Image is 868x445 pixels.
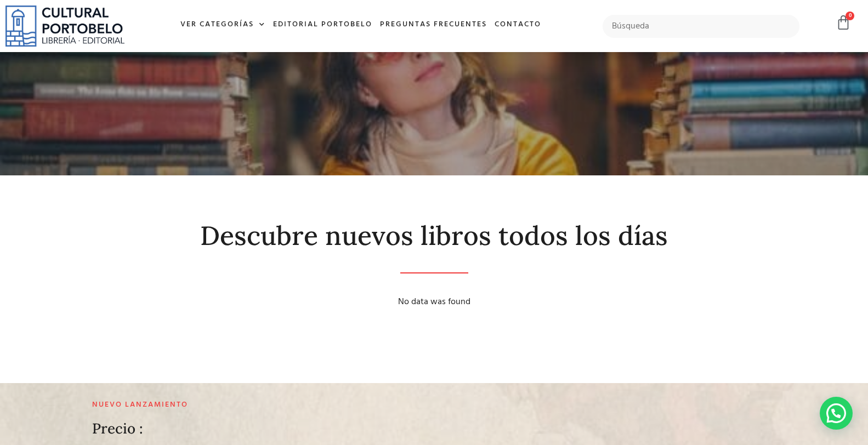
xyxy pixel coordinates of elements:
div: No data was found [94,295,774,309]
a: Preguntas frecuentes [376,13,491,37]
span: 0 [846,12,854,20]
a: Ver Categorías [177,13,269,37]
input: Búsqueda [603,15,799,38]
h2: Precio : [92,421,143,437]
div: Contactar por WhatsApp [820,397,853,430]
h2: Descubre nuevos libros todos los días [94,221,774,250]
a: Editorial Portobelo [269,13,376,37]
h2: Nuevo lanzamiento [92,401,548,410]
a: Contacto [491,13,545,37]
a: 0 [836,15,851,31]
